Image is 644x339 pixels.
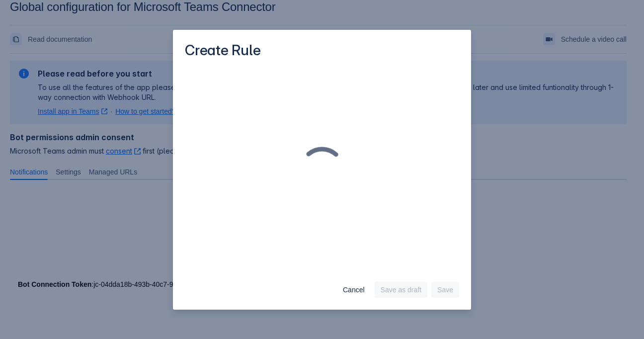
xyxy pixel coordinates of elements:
[431,282,459,298] button: Save
[375,282,428,298] button: Save as draft
[173,68,471,275] div: Scrollable content
[343,282,365,298] span: Cancel
[185,42,261,61] h3: Create Rule
[337,282,371,298] button: Cancel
